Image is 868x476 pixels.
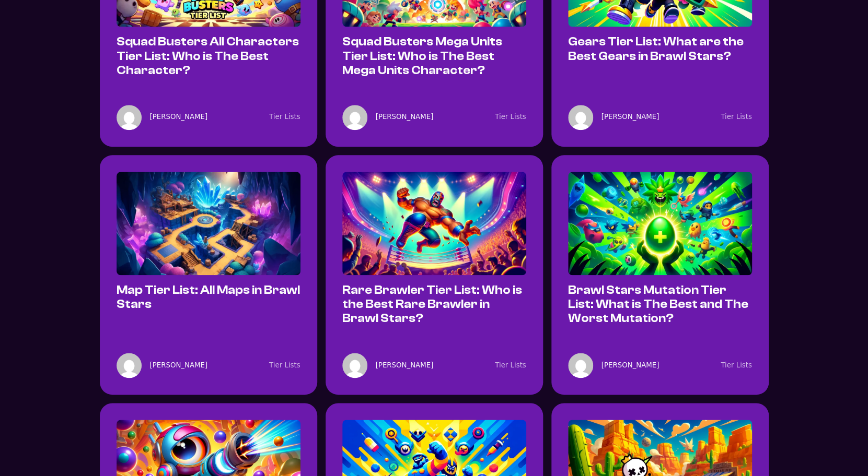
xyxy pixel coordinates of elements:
[376,360,434,372] a: [PERSON_NAME]
[568,105,593,130] img: <img alt='Avatar image of Ivana Kegalj' src='https://secure.gravatar.com/avatar/1918799d6514eb8b3...
[568,172,752,275] img: Brawl Stars mutation hyper healing
[117,353,142,378] img: <img alt='Avatar image of Ivana Kegalj' src='https://secure.gravatar.com/avatar/1918799d6514eb8b3...
[721,361,752,369] a: Tier Lists
[495,361,526,369] a: Tier Lists
[568,353,593,378] img: <img alt='Avatar image of Ivana Kegalj' src='https://secure.gravatar.com/avatar/1918799d6514eb8b3...
[117,35,299,77] a: Squad Busters All Characters Tier List: Who is The Best Character?
[568,35,744,63] a: Gears Tier List: What are the Best Gears in Brawl Stars?
[568,283,748,326] a: Brawl Stars Mutation Tier List: What is The Best and The Worst Mutation?
[721,113,752,121] a: Tier Lists
[342,172,526,275] img: El Primo in Brawl Stars game
[601,111,659,123] a: [PERSON_NAME]
[269,361,300,369] a: Tier Lists
[342,283,522,326] a: Rare Brawler Tier List: Who is the Best Rare Brawler in Brawl Stars?
[117,105,142,130] img: <img alt='Avatar image of Ivana Kegalj' src='https://secure.gravatar.com/avatar/1918799d6514eb8b3...
[150,360,208,372] a: [PERSON_NAME]
[117,283,300,311] a: Map Tier List: All Maps in Brawl Stars
[117,172,300,275] img: Brawl Stars hard rock mine illustration
[495,113,526,121] a: Tier Lists
[601,360,659,372] a: [PERSON_NAME]
[269,113,300,121] a: Tier Lists
[342,35,502,77] a: Squad Busters Mega Units Tier List: Who is The Best Mega Units Character?
[342,353,367,378] img: <img alt='Avatar image of Ivana Kegalj' src='https://secure.gravatar.com/avatar/1918799d6514eb8b3...
[342,105,367,130] img: <img alt='Avatar image of Ivana Kegalj' src='https://secure.gravatar.com/avatar/1918799d6514eb8b3...
[150,111,208,123] a: [PERSON_NAME]
[376,111,434,123] a: [PERSON_NAME]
